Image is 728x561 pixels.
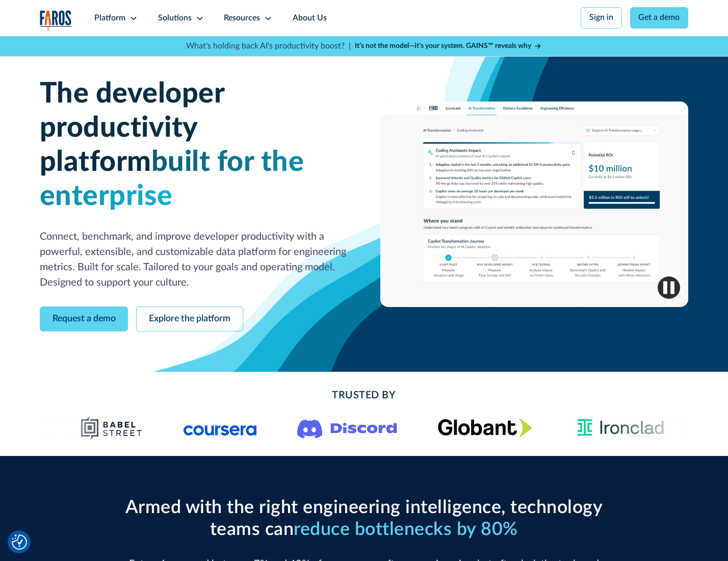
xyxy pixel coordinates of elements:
img: Globant's logo [438,418,532,437]
div: Platform [94,12,125,24]
strong: It’s not the model—it’s your system. GAINS™ reveals why [355,42,531,49]
a: Request a demo [40,307,128,331]
span: built for the enterprise [40,148,304,211]
img: Logo of the analytics and reporting company Faros. [40,10,72,31]
a: Explore the platform [136,307,243,331]
button: Cookie Settings [12,534,27,550]
a: It’s not the model—it’s your system. GAINS™ reveals why [355,41,542,52]
div: Solutions [158,12,192,24]
h2: Trusted By [121,388,607,403]
img: Babel Street logo png [81,416,143,440]
h2: Armed with the right engineering intelligence, technology teams can [121,497,607,541]
h1: The developer productivity platform [40,77,348,213]
img: Logo of the communication platform Discord. [297,417,397,439]
a: Sign in [581,7,622,29]
a: Get a demo [630,7,689,29]
span: reduce bottlenecks by 80% [294,520,518,539]
p: What's holding back AI's productivity boost? | [186,40,351,53]
a: home [40,10,72,31]
img: Pause video [658,276,680,299]
img: Revisit consent button [12,534,27,550]
img: Logo of the online learning platform Coursera. [183,420,256,436]
img: Ironclad Logo [573,416,668,440]
p: Connect, benchmark, and improve developer productivity with a powerful, extensible, and customiza... [40,229,348,290]
div: Resources [224,12,260,24]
